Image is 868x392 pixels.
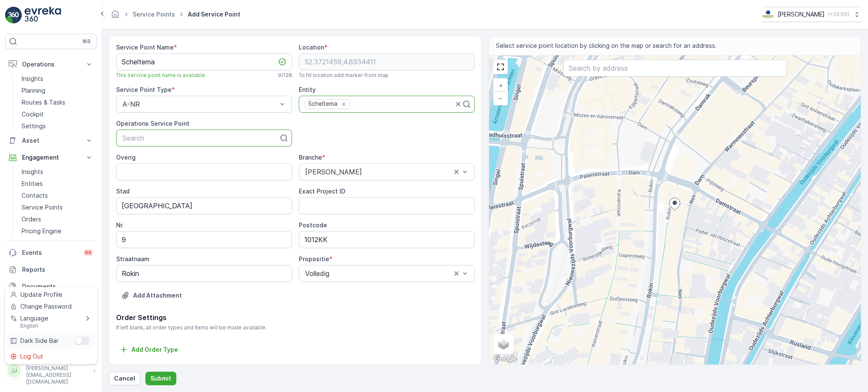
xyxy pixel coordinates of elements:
[563,60,787,77] input: Search by address
[25,7,61,24] img: logo_light-DOdMpM7g.png
[22,98,65,107] p: Routes & Tasks
[5,356,97,385] button: JJ[PERSON_NAME][PERSON_NAME][EMAIL_ADDRESS][DOMAIN_NAME]
[116,188,130,195] label: Stad
[299,86,316,93] label: Entity
[22,215,41,224] p: Orders
[299,44,324,51] label: Location
[22,179,43,188] p: Entities
[150,374,171,383] p: Submit
[5,56,97,73] button: Operations
[299,221,327,229] label: Postcode
[116,120,189,127] label: Operations Service Point
[828,11,849,18] p: ( +02:00 )
[299,188,345,195] label: Exact Project ID
[114,374,135,383] p: Cancel
[109,372,140,385] button: Cancel
[22,122,46,130] p: Settings
[499,82,503,89] span: +
[20,352,43,361] span: Log Out
[496,41,717,50] span: Select service point location by clicking on the map or search for an address.
[116,154,136,161] label: Overig
[299,72,389,79] span: To fill location add marker from map
[22,191,48,200] p: Contacts
[7,364,21,378] div: JJ
[5,7,22,24] img: logo
[18,97,97,108] a: Routes & Tasks
[22,203,63,212] p: Service Points
[20,323,48,329] span: English
[5,287,97,364] ul: Menu
[5,278,97,295] a: Documents
[116,72,205,79] span: This service point name is available
[299,255,329,262] label: Propositie
[18,202,97,213] a: Service Points
[133,291,182,300] p: Add Attachment
[26,365,89,385] p: [PERSON_NAME][EMAIL_ADDRESS][DOMAIN_NAME]
[494,79,507,92] a: Zoom In
[22,248,78,257] p: Events
[5,132,97,149] button: Asset
[18,120,97,132] a: Settings
[131,345,178,354] p: Add Order Type
[133,11,175,18] a: Service Points
[5,149,97,166] button: Engagement
[145,372,176,385] button: Submit
[22,168,43,176] p: Insights
[339,100,348,108] div: Remove Scheltema
[18,73,97,85] a: Insights
[186,10,242,19] span: Add Service Point
[22,265,93,274] p: Reports
[494,61,507,73] a: View Fullscreen
[278,72,292,79] p: 9 / 128
[22,75,43,83] p: Insights
[116,86,172,93] label: Service Point Type
[18,190,97,202] a: Contacts
[18,178,97,190] a: Entities
[116,345,181,355] button: Add Order Type
[5,244,97,261] a: Events99
[498,94,503,102] span: −
[491,353,519,364] img: Google
[116,324,475,331] span: If left blank, all order types and Items will be made available.
[18,85,97,97] a: Planning
[22,282,93,291] p: Documents
[494,92,507,105] a: Zoom Out
[299,154,322,161] label: Branche
[22,153,80,162] p: Engagement
[20,314,48,323] span: Language
[18,108,97,120] a: Cockpit
[5,261,97,278] a: Reports
[20,337,58,345] span: Dark Side Bar
[494,335,513,353] a: Layers
[762,7,861,22] button: [PERSON_NAME](+02:00)
[82,38,91,45] p: ⌘B
[116,255,150,262] label: Straatnaam
[18,213,97,225] a: Orders
[18,166,97,178] a: Insights
[306,99,339,108] div: Scheltema
[20,302,72,311] span: Change Password
[122,133,279,143] p: Search
[20,290,62,299] span: Update Profile
[22,227,61,235] p: Pricing Engine
[18,225,97,237] a: Pricing Engine
[85,249,92,256] p: 99
[778,10,825,19] p: [PERSON_NAME]
[22,86,45,95] p: Planning
[22,60,80,69] p: Operations
[116,44,174,51] label: Service Point Name
[116,289,187,302] button: Upload File
[111,13,120,20] a: Homepage
[116,221,124,229] label: Nr.
[22,110,44,119] p: Cockpit
[762,10,774,19] img: basis-logo_rgb2x.png
[22,136,80,145] p: Asset
[116,312,475,323] p: Order Settings
[491,353,519,364] a: Open this area in Google Maps (opens a new window)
